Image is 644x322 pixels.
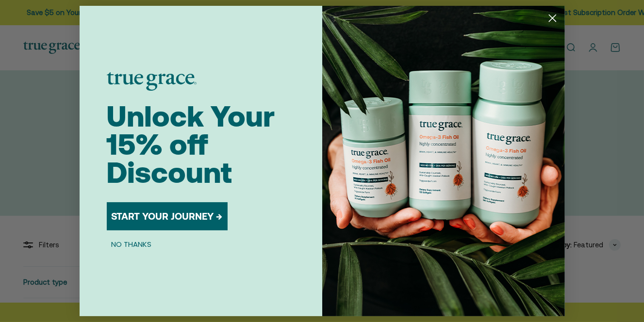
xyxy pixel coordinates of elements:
[544,10,561,27] button: Close dialog
[107,238,157,250] button: NO THANKS
[322,6,565,316] img: 098727d5-50f8-4f9b-9554-844bb8da1403.jpeg
[107,72,197,91] img: logo placeholder
[107,99,275,189] span: Unlock Your 15% off Discount
[107,202,228,230] button: START YOUR JOURNEY →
